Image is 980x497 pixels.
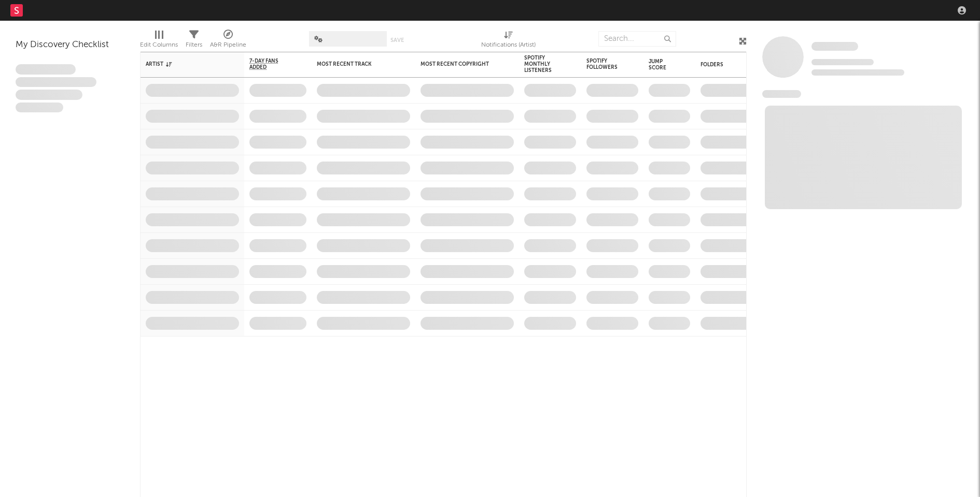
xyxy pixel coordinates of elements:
[186,39,202,51] div: Filters
[140,26,178,56] div: Edit Columns
[481,26,536,56] div: Notifications (Artist)
[146,61,223,67] div: Artist
[811,59,874,65] span: Tracking Since: [DATE]
[210,39,246,51] div: A&R Pipeline
[481,39,536,51] div: Notifications (Artist)
[421,61,498,67] div: Most Recent Copyright
[16,103,63,113] span: Aliquam viverra
[811,42,858,51] span: Some Artist
[186,26,202,56] div: Filters
[649,59,675,71] div: Jump Score
[317,61,395,67] div: Most Recent Track
[811,69,904,76] span: 0 fans last week
[524,55,561,74] div: Spotify Monthly Listeners
[210,26,246,56] div: A&R Pipeline
[390,37,404,43] button: Save
[811,41,858,52] a: Some Artist
[249,58,291,70] span: 7-Day Fans Added
[16,77,96,87] span: Integer aliquet in purus et
[701,62,778,68] div: Folders
[598,31,676,47] input: Search...
[586,58,623,70] div: Spotify Followers
[16,39,124,51] div: My Discovery Checklist
[16,90,82,100] span: Praesent ac interdum
[140,39,178,51] div: Edit Columns
[762,90,801,98] span: News Feed
[16,64,76,75] span: Lorem ipsum dolor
